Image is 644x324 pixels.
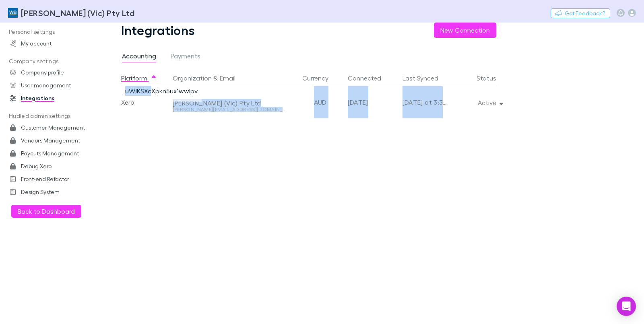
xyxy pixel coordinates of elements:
[125,87,198,95] a: uWJKSXcXpkn5ux1wwlpv
[173,70,293,86] div: &
[434,23,496,38] button: New Connection
[173,70,212,86] button: Organization
[296,86,345,118] div: AUD
[2,121,106,134] a: Customer Management
[348,86,396,118] div: [DATE]
[122,52,156,62] span: Accounting
[2,134,106,147] a: Vendors Management
[2,37,106,50] a: My account
[121,70,157,86] button: Platform
[471,97,508,108] button: Active
[121,86,169,118] div: Xero
[121,23,195,38] h1: Integrations
[2,173,106,186] a: Front-end Refactor
[2,92,106,105] a: Integrations
[2,186,106,198] a: Design System
[402,70,448,86] button: Last Synced
[348,70,391,86] button: Connected
[21,8,134,18] h3: [PERSON_NAME] (Vic) Pty Ltd
[173,107,288,112] div: [PERSON_NAME][EMAIL_ADDRESS][DOMAIN_NAME]
[2,27,106,37] p: Personal settings
[2,56,106,66] p: Company settings
[173,99,288,107] div: [PERSON_NAME] (Vic) Pty Ltd
[220,70,235,86] button: Email
[2,147,106,160] a: Payouts Management
[2,66,106,79] a: Company profile
[11,205,81,218] button: Back to Dashboard
[8,8,18,18] img: William Buck (Vic) Pty Ltd's Logo
[477,70,506,86] button: Status
[302,70,338,86] button: Currency
[171,52,200,62] span: Payments
[2,79,106,92] a: User management
[551,8,610,18] button: Got Feedback?
[617,297,636,316] div: Open Intercom Messenger
[2,111,106,121] p: Hudled admin settings
[402,86,451,118] div: [DATE] at 3:37 PM
[3,3,139,23] a: [PERSON_NAME] (Vic) Pty Ltd
[2,160,106,173] a: Debug Xero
